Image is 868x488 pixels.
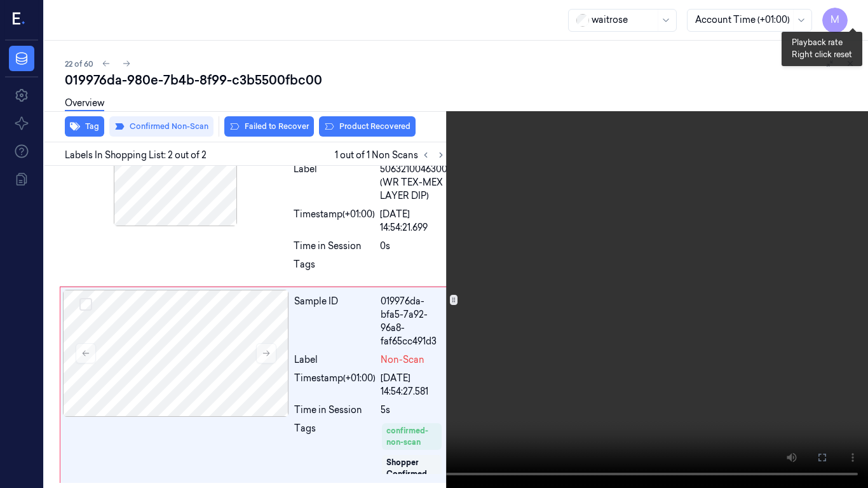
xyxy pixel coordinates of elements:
[386,425,437,448] div: confirmed-non-scan
[294,353,376,367] div: Label
[380,208,447,234] div: [DATE] 14:54:21.699
[65,71,858,89] div: 019976da-980e-7b4b-8f99-c3b5500fbc00
[294,258,375,278] div: Tags
[294,422,376,475] div: Tags
[65,58,93,69] span: 22 of 60
[294,163,375,203] div: Label
[294,208,375,234] div: Timestamp (+01:00)
[380,163,447,203] span: 5063210046300 (WR TEX-MEX LAYER DIP)
[380,240,447,253] div: 0s
[319,116,416,137] button: Product Recovered
[381,295,447,348] div: 019976da-bfa5-7a92-96a8-faf65cc491d3
[381,372,447,398] div: [DATE] 14:54:27.581
[381,353,424,367] span: Non-Scan
[822,8,848,33] button: M
[294,240,375,253] div: Time in Session
[381,403,447,417] div: 5s
[294,403,376,417] div: Time in Session
[386,457,437,480] div: Shopper Confirmed
[65,116,104,137] button: Tag
[294,295,376,348] div: Sample ID
[79,298,92,311] button: Select row
[224,116,314,137] button: Failed to Recover
[294,372,376,398] div: Timestamp (+01:00)
[109,116,214,137] button: Confirmed Non-Scan
[335,147,449,163] span: 1 out of 1 Non Scans
[65,149,207,162] span: Labels In Shopping List: 2 out of 2
[65,97,104,111] a: Overview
